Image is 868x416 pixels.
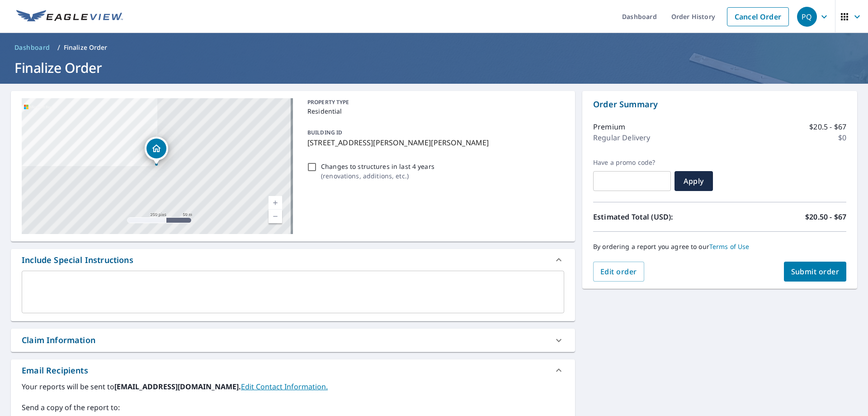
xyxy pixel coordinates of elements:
[22,364,88,377] div: Email Recipients
[11,40,857,55] nav: breadcrumb
[727,7,789,26] a: Cancel Order
[784,262,847,282] button: Submit order
[682,176,706,186] span: Apply
[11,329,575,352] div: Claim Information
[838,132,846,143] p: $0
[593,121,625,132] p: Premium
[11,58,857,77] h1: Finalize Order
[307,98,561,106] p: PROPERTY TYPE
[805,211,846,222] p: $20.50 - $67
[241,382,328,392] a: EditContactInfo
[321,162,434,171] p: Changes to structures in last 4 years
[22,254,133,266] div: Include Special Instructions
[797,7,817,27] div: PQ
[16,10,123,24] img: EV Logo
[675,171,713,191] button: Apply
[593,211,720,222] p: Estimated Total (USD):
[593,98,846,110] p: Order Summary
[269,210,282,223] a: Nivel actual 17, alejar
[593,132,650,143] p: Regular Delivery
[11,359,575,381] div: Email Recipients
[14,43,50,52] span: Dashboard
[709,242,750,251] a: Terms of Use
[321,171,434,181] p: ( renovations, additions, etc. )
[57,42,60,53] li: /
[307,129,342,136] p: BUILDING ID
[809,121,846,132] p: $20.5 - $67
[22,402,564,413] label: Send a copy of the report to:
[791,267,840,277] span: Submit order
[593,262,644,282] button: Edit order
[22,334,95,346] div: Claim Information
[593,158,671,167] label: Have a promo code?
[600,267,637,277] span: Edit order
[145,137,168,165] div: Dropped pin, building 1, Residential property, 5169 Mccue Dr Cheyenne, WY 82009
[11,40,54,55] a: Dashboard
[593,243,846,251] p: By ordering a report you agree to our
[114,382,241,392] b: [EMAIL_ADDRESS][DOMAIN_NAME].
[307,137,561,148] p: [STREET_ADDRESS][PERSON_NAME][PERSON_NAME]
[307,106,561,116] p: Residential
[22,381,564,392] label: Your reports will be sent to
[64,43,108,52] p: Finalize Order
[269,196,282,210] a: Nivel actual 17, ampliar
[11,249,575,271] div: Include Special Instructions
